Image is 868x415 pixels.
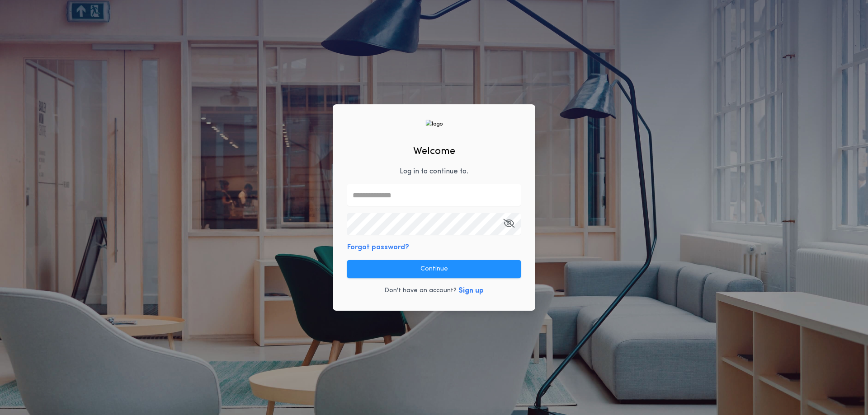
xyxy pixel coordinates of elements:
p: Log in to continue to . [400,166,468,177]
button: Sign up [458,285,484,296]
button: Forgot password? [347,242,409,253]
button: Continue [347,260,521,278]
img: logo [425,120,443,128]
p: Don't have an account? [384,286,457,295]
h2: Welcome [413,144,455,159]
